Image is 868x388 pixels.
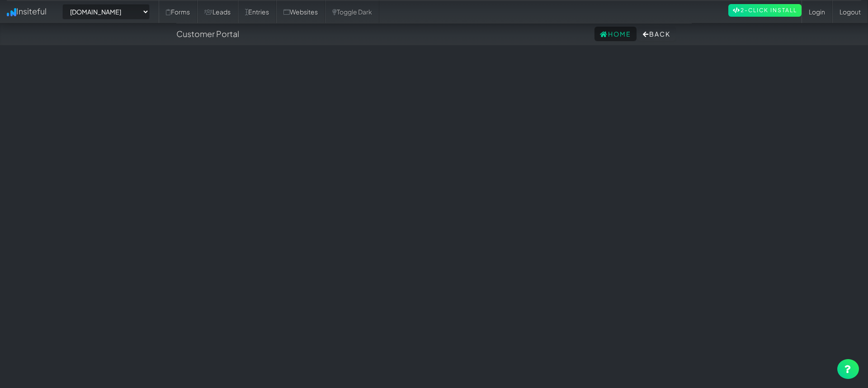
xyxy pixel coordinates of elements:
a: Forms [159,0,197,23]
a: Leads [197,0,238,23]
a: Websites [276,0,325,23]
a: Login [802,0,832,23]
a: 2-Click Install [728,4,802,17]
h4: Customer Portal [176,29,239,38]
img: icon.png [7,8,16,16]
a: Toggle Dark [325,0,379,23]
a: Home [594,27,637,41]
button: Back [637,27,676,41]
a: Entries [238,0,276,23]
a: Logout [832,0,868,23]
